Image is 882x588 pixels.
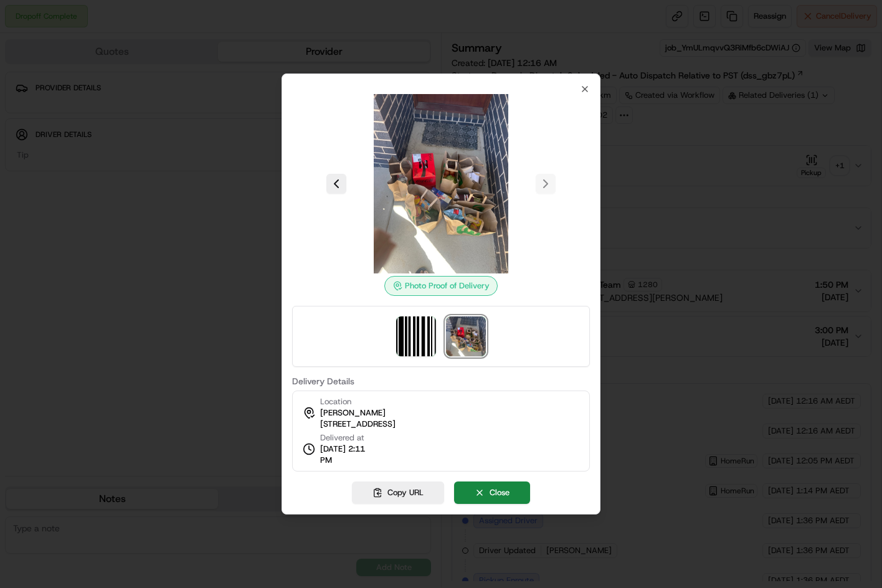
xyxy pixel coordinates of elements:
[320,419,396,430] span: [STREET_ADDRESS]
[384,276,498,296] div: Photo Proof of Delivery
[320,432,377,443] span: Delivered at
[320,407,386,419] span: [PERSON_NAME]
[320,443,377,466] span: [DATE] 2:11 PM
[320,396,351,407] span: Location
[454,481,530,504] button: Close
[446,316,486,356] img: photo_proof_of_delivery image
[351,94,531,273] img: photo_proof_of_delivery image
[292,377,590,386] label: Delivery Details
[396,316,436,356] img: barcode_scan_on_pickup image
[352,481,444,504] button: Copy URL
